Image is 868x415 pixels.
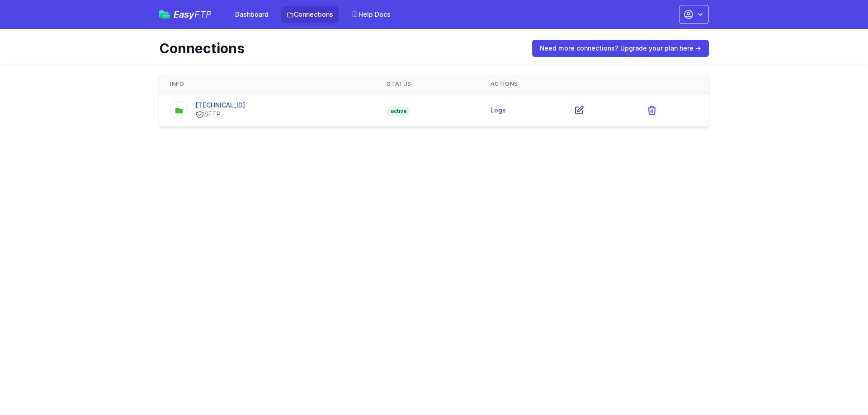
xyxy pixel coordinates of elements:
a: Dashboard [230,6,274,23]
span: active [387,107,410,116]
a: Connections [281,6,339,23]
th: Status [376,75,479,93]
a: Need more connections? Upgrade your plan here → [532,40,709,57]
span: FTP [194,9,212,20]
img: easyftp_logo.png [159,10,170,19]
div: SFTP [195,110,245,119]
a: EasyFTP [159,10,212,19]
h1: Connections [159,40,519,56]
a: Help Docs [346,6,396,23]
a: [TECHNICAL_ID] [195,101,245,109]
span: Easy [174,10,212,19]
th: Actions [480,75,709,93]
a: Logs [491,106,506,114]
th: Info [159,75,376,93]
